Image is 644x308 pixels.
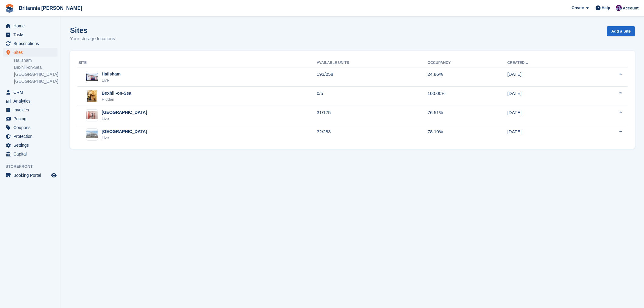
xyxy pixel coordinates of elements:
td: 0/5 [317,87,428,106]
span: Subscriptions [13,39,50,48]
span: Capital [13,150,50,158]
img: Image of Eastbourne site [86,131,98,138]
span: Booking Portal [13,171,50,180]
a: menu [3,30,58,39]
div: Bexhill-on-Sea [102,90,131,96]
th: Occupancy [428,58,507,68]
a: menu [3,88,58,96]
td: 32/283 [317,125,428,144]
td: [DATE] [507,106,584,125]
h1: Sites [70,26,115,34]
span: Pricing [13,114,50,123]
a: Britannia [PERSON_NAME] [16,3,85,13]
div: Hidden [102,96,131,103]
a: menu [3,39,58,48]
td: 78.19% [428,125,507,144]
a: Hailsham [14,58,58,63]
a: Created [507,61,530,65]
td: 76.51% [428,106,507,125]
span: Storefront [5,163,61,170]
td: [DATE] [507,68,584,87]
a: [GEOGRAPHIC_DATA] [14,79,58,84]
td: 24.86% [428,68,507,87]
div: [GEOGRAPHIC_DATA] [102,109,147,116]
img: Image of Hailsham site [86,73,98,81]
td: 100.00% [428,87,507,106]
td: [DATE] [507,125,584,144]
a: Add a Site [607,26,635,36]
a: menu [3,141,58,149]
img: Lee Dadgostar [616,5,622,11]
span: Invoices [13,106,50,114]
a: menu [3,123,58,132]
img: Image of Newhaven site [86,111,98,119]
div: [GEOGRAPHIC_DATA] [102,128,147,135]
span: Create [572,5,584,11]
span: Account [623,5,639,11]
th: Available Units [317,58,428,68]
td: 193/258 [317,68,428,87]
span: Home [13,22,50,30]
a: menu [3,48,58,57]
div: Hailsham [102,71,121,77]
span: Coupons [13,123,50,132]
a: menu [3,171,58,180]
td: [DATE] [507,87,584,106]
img: stora-icon-8386f47178a22dfd0bd8f6a31ec36ba5ce8667c1dd55bd0f319d3a0aa187defe.svg [5,4,14,13]
span: Protection [13,132,50,141]
span: Analytics [13,97,50,105]
div: Live [102,77,121,83]
td: 31/175 [317,106,428,125]
span: CRM [13,88,50,96]
img: Image of Bexhill-on-Sea site [87,90,96,102]
span: Help [602,5,610,11]
a: menu [3,106,58,114]
th: Site [77,58,317,68]
p: Your storage locations [70,35,115,42]
div: Live [102,116,147,122]
a: menu [3,97,58,105]
a: menu [3,22,58,30]
span: Settings [13,141,50,149]
div: Live [102,135,147,141]
span: Sites [13,48,50,57]
a: menu [3,114,58,123]
a: Bexhill-on-Sea [14,65,58,70]
a: menu [3,132,58,141]
span: Tasks [13,30,50,39]
a: [GEOGRAPHIC_DATA] [14,72,58,77]
a: menu [3,150,58,158]
a: Preview store [50,172,58,179]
